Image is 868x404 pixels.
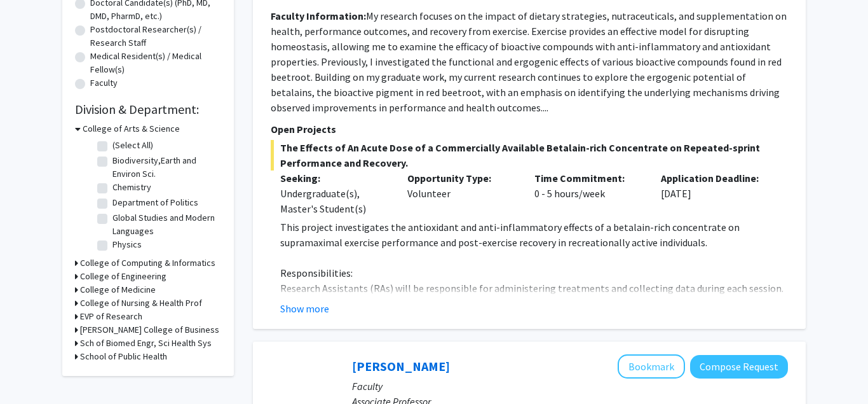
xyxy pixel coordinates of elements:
p: Time Commitment: [534,171,642,186]
h3: College of Medicine [80,283,156,296]
label: Biodiversity,Earth and Environ Sci. [112,154,218,181]
div: Undergraduate(s), Master's Student(s) [280,186,388,216]
h3: College of Nursing & Health Prof [80,296,202,310]
b: Faculty Information: [271,10,366,22]
span: The Effects of An Acute Dose of a Commercially Available Betalain-rich Concentrate on Repeated-sp... [271,140,788,171]
p: Research Assistants (RAs) will be responsible for administering treatments and collecting data du... [280,281,788,326]
p: Seeking: [280,171,388,186]
h2: Division & Department: [75,102,221,117]
button: Show more [280,301,329,316]
label: Medical Resident(s) / Medical Fellow(s) [90,50,221,76]
p: Application Deadline: [661,171,769,186]
p: Opportunity Type: [407,171,515,186]
h3: [PERSON_NAME] College of Business [80,323,219,337]
label: (Select All) [112,139,153,152]
label: Postdoctoral Researcher(s) / Research Staff [90,23,221,50]
label: Global Studies and Modern Languages [112,211,218,238]
p: Faculty [352,379,788,394]
div: [DATE] [651,171,778,216]
p: Open Projects [271,122,788,137]
div: 0 - 5 hours/week [525,171,652,216]
label: Faculty [90,76,118,90]
div: Volunteer [398,171,525,216]
button: Compose Request to Hasan Ayaz [690,355,788,379]
button: Add Hasan Ayaz to Bookmarks [618,354,685,379]
h3: College of Computing & Informatics [80,256,215,270]
h3: Sch of Biomed Engr, Sci Health Sys [80,337,212,350]
h3: College of Engineering [80,270,166,283]
label: Chemistry [112,181,151,194]
label: Department of Politics [112,196,198,209]
h3: School of Public Health [80,350,167,363]
h3: College of Arts & Science [83,122,180,136]
a: [PERSON_NAME] [352,358,450,374]
iframe: Chat [10,347,54,394]
p: Responsibilities: [280,265,788,281]
h3: EVP of Research [80,310,142,323]
label: Physics [112,238,142,251]
fg-read-more: My research focuses on the impact of dietary strategies, nutraceuticals, and supplementation on h... [271,10,787,114]
p: This project investigates the antioxidant and anti-inflammatory effects of a betalain-rich concen... [280,219,788,250]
